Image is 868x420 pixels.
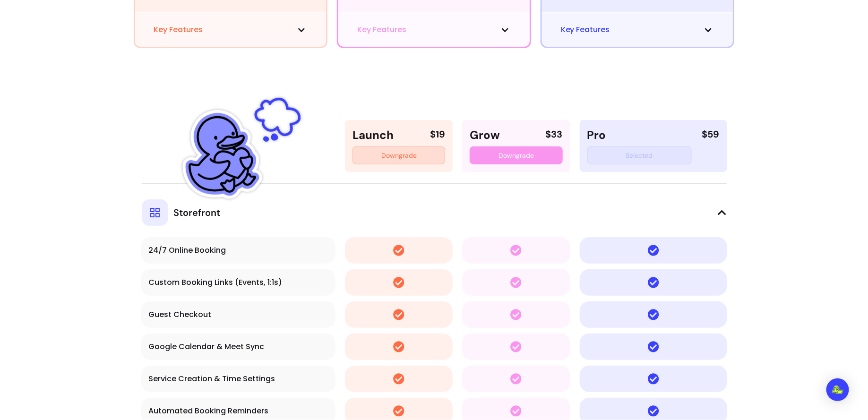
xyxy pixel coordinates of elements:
div: Launch [352,128,394,143]
div: $59 [702,128,720,143]
span: Storefront [174,206,221,219]
div: 24/7 Online Booking [149,245,328,256]
div: Guest Checkout [149,309,328,320]
span: Key Features [154,24,203,35]
button: Key Features [154,24,308,35]
div: Custom Booking Links (Events, 1:1s) [149,277,328,288]
div: $ 19 [430,128,445,143]
button: Downgrade [352,146,445,164]
button: Key Features [357,24,511,35]
div: Pro [587,128,606,143]
div: Google Calendar & Meet Sync [149,341,328,352]
div: Open Intercom Messenger [826,378,849,401]
div: Grow [470,128,500,143]
span: Key Features [357,24,406,35]
button: Storefront [142,183,727,226]
button: Key Features [561,24,714,35]
div: Service Creation & Time Settings [149,373,328,385]
span: Key Features [561,24,610,35]
button: Downgrade [470,146,562,164]
div: Automated Booking Reminders [149,405,328,417]
img: Fluum Duck sticker [182,89,301,207]
div: $ 33 [546,128,563,143]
